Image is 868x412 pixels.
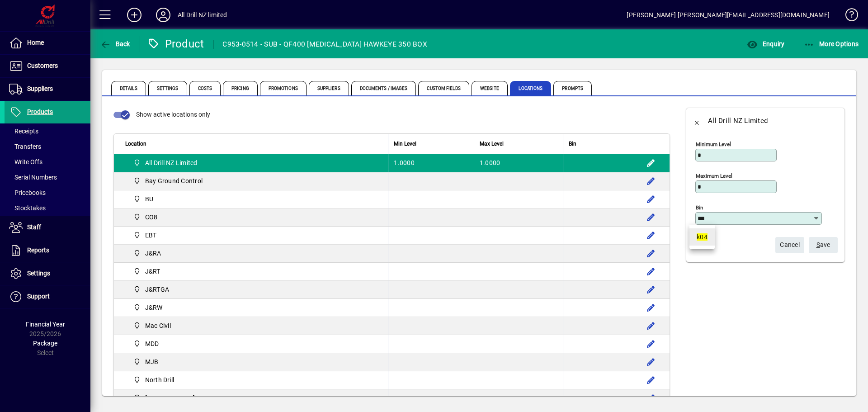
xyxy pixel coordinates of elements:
[189,81,221,95] span: Costs
[747,40,784,47] span: Enquiry
[5,123,90,139] a: Receipts
[553,81,592,95] span: Prompts
[145,393,195,403] span: [PERSON_NAME]
[145,339,159,348] span: MDD
[27,85,53,92] span: Suppliers
[480,139,504,149] span: Max Level
[145,285,170,294] span: J&RTGA
[145,321,171,330] span: Mac Civil
[5,32,90,54] a: Home
[90,36,140,52] app-page-header-button: Back
[697,233,708,241] em: k04
[394,139,416,149] span: Min Level
[130,356,162,367] span: MJB
[5,262,90,285] a: Settings
[145,249,161,258] span: J&RA
[149,7,178,23] button: Profile
[5,78,90,100] a: Suppliers
[130,302,166,313] span: J&RW
[222,37,427,52] div: C953-0514 - SUB - QF400 [MEDICAL_DATA] HAWKEYE 350 BOX
[145,375,175,384] span: North Drill
[145,176,203,185] span: Bay Ground Control
[27,223,41,231] span: Staff
[33,340,57,347] span: Package
[100,40,130,47] span: Back
[816,241,820,248] span: S
[9,189,46,196] span: Pricebooks
[145,231,157,240] span: EBT
[145,357,159,366] span: MJB
[130,157,201,168] span: All Drill NZ Limited
[569,139,576,149] span: Bin
[178,8,227,22] div: All Drill NZ limited
[130,374,178,385] span: North Drill
[130,230,160,241] span: EBT
[98,36,132,52] button: Back
[145,213,158,222] span: CO8
[5,170,90,185] a: Serial Numbers
[9,143,41,150] span: Transfers
[804,40,859,47] span: More Options
[474,154,563,172] td: 1.0000
[5,200,90,216] a: Stocktakes
[9,128,38,135] span: Receipts
[148,81,187,95] span: Settings
[130,338,162,349] span: MDD
[130,194,157,204] span: BU
[5,285,90,308] a: Support
[5,139,90,154] a: Transfers
[775,237,804,253] button: Cancel
[111,81,146,95] span: Details
[5,216,90,239] a: Staff
[130,266,164,277] span: J&RT
[147,37,204,51] div: Product
[27,270,50,277] span: Settings
[5,185,90,200] a: Pricebooks
[27,62,58,69] span: Customers
[388,154,473,172] td: 1.0000
[5,239,90,262] a: Reports
[223,81,258,95] span: Pricing
[145,194,154,204] span: BU
[510,81,551,95] span: Locations
[627,8,830,22] div: [PERSON_NAME] [PERSON_NAME][EMAIL_ADDRESS][DOMAIN_NAME]
[145,303,163,312] span: J&RW
[696,204,703,211] mat-label: Bin
[9,174,57,181] span: Serial Numbers
[130,175,206,186] span: Bay Ground Control
[689,228,715,246] mat-option: K04
[472,81,508,95] span: Website
[136,111,210,118] span: Show active locations only
[120,7,149,23] button: Add
[9,158,42,166] span: Write Offs
[27,293,50,300] span: Support
[27,246,49,254] span: Reports
[839,2,857,31] a: Knowledge Base
[802,36,861,52] button: More Options
[130,284,173,295] span: J&RTGA
[26,321,65,328] span: Financial Year
[696,173,732,179] mat-label: Maximum level
[696,141,731,147] mat-label: Minimum level
[351,81,416,95] span: Documents / Images
[27,39,44,46] span: Home
[708,114,768,128] div: All Drill NZ Limited
[130,320,175,331] span: Mac Civil
[5,154,90,170] a: Write Offs
[686,110,708,132] button: Back
[816,237,830,252] span: ave
[9,204,46,212] span: Stocktakes
[145,158,198,167] span: All Drill NZ Limited
[5,55,90,77] a: Customers
[130,393,198,403] span: Smythe
[27,108,53,115] span: Products
[809,237,838,253] button: Save
[309,81,349,95] span: Suppliers
[145,267,160,276] span: J&RT
[780,237,800,252] span: Cancel
[260,81,307,95] span: Promotions
[418,81,469,95] span: Custom Fields
[130,212,161,223] span: CO8
[745,36,787,52] button: Enquiry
